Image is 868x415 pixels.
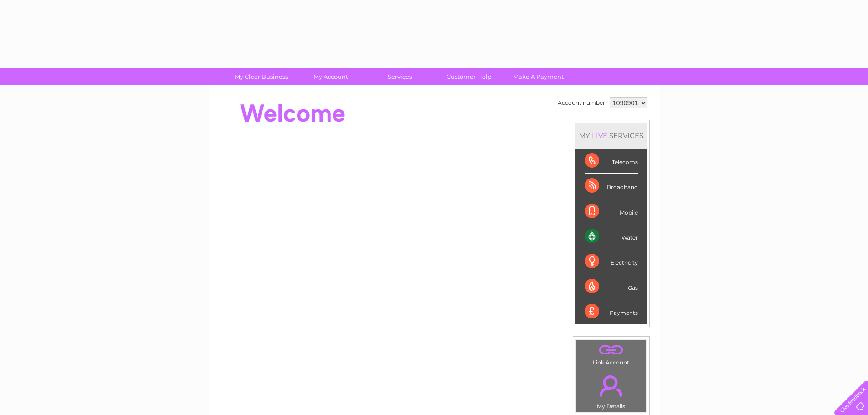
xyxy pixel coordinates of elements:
[585,149,638,174] div: Telecoms
[585,249,638,274] div: Electricity
[362,68,437,85] a: Services
[576,339,647,368] td: Link Account
[579,342,644,358] a: .
[585,274,638,299] div: Gas
[579,370,644,402] a: .
[224,68,299,85] a: My Clear Business
[501,68,576,85] a: Make A Payment
[293,68,368,85] a: My Account
[555,95,607,111] td: Account number
[585,299,638,324] div: Payments
[575,123,647,149] div: MY SERVICES
[576,368,647,412] td: My Details
[585,224,638,249] div: Water
[585,199,638,224] div: Mobile
[585,174,638,199] div: Broadband
[590,131,609,140] div: LIVE
[431,68,507,85] a: Customer Help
